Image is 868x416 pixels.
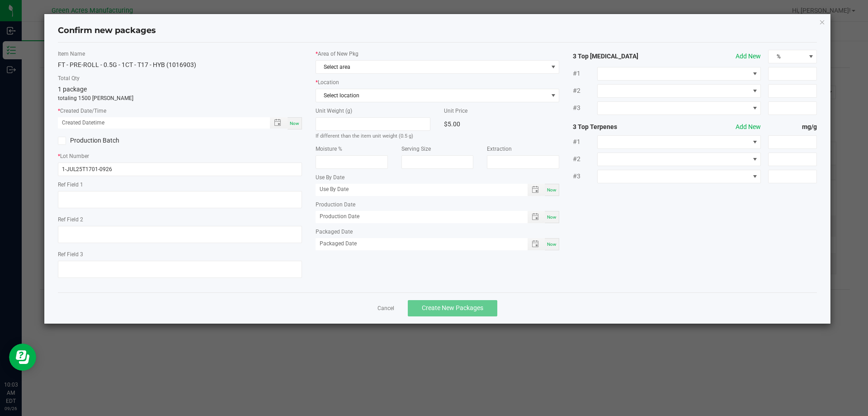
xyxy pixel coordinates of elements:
iframe: Resource center [9,344,36,371]
label: Unit Price [444,107,559,115]
label: Area of New Pkg [316,50,560,58]
input: Production Date [316,211,518,222]
span: % [769,50,805,63]
span: Now [547,242,557,247]
span: Select area [316,61,548,73]
label: Total Qty [58,74,302,82]
span: Toggle popup [528,238,545,250]
label: Unit Weight (g) [316,107,431,115]
label: Created Date/Time [58,107,302,115]
label: Production Batch [58,136,173,145]
label: Extraction [487,145,559,153]
span: Now [290,121,299,126]
div: FT - PRE-ROLL - 0.5G - 1CT - T17 - HYB (1016903) [58,60,302,70]
span: Toggle popup [528,211,545,223]
span: 1 package [58,86,87,93]
label: Ref Field 1 [58,181,302,189]
span: Select location [316,89,548,102]
label: Item Name [58,50,302,58]
span: #1 [573,137,597,147]
label: Lot Number [58,152,302,160]
p: totaling 1500 [PERSON_NAME] [58,94,302,102]
input: Created Datetime [58,117,260,129]
button: Add New [736,122,761,132]
h4: Confirm new packages [58,25,817,37]
label: Packaged Date [316,228,560,236]
span: #2 [573,86,597,96]
label: Location [316,78,560,86]
strong: 3 Top [MEDICAL_DATA] [573,52,670,61]
button: Add New [736,52,761,61]
input: Use By Date [316,184,518,195]
span: #3 [573,103,597,113]
strong: 3 Top Terpenes [573,122,670,132]
span: NO DATA FOUND [316,89,560,102]
span: Create New Packages [422,304,483,311]
a: Cancel [377,305,394,312]
span: #2 [573,154,597,164]
label: Ref Field 3 [58,250,302,258]
button: Create New Packages [408,300,497,316]
input: Packaged Date [316,238,518,249]
span: Toggle popup [270,117,288,129]
label: Moisture % [316,145,388,153]
span: #3 [573,172,597,181]
strong: mg/g [768,122,817,132]
span: Now [547,187,557,192]
label: Use By Date [316,173,560,182]
div: $5.00 [444,117,559,131]
span: #1 [573,69,597,78]
small: If different than the item unit weight (0.5 g) [316,133,413,139]
label: Serving Size [401,145,474,153]
span: Now [547,215,557,220]
label: Ref Field 2 [58,215,302,224]
span: Toggle popup [528,184,545,196]
label: Production Date [316,201,560,209]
